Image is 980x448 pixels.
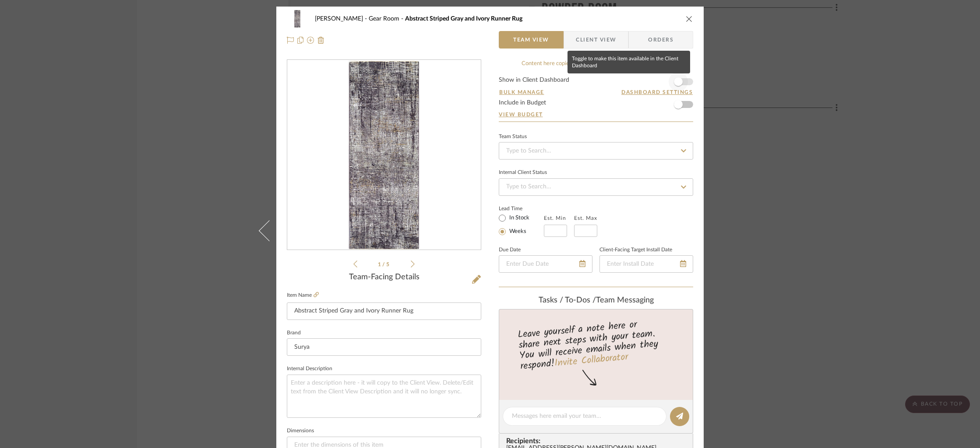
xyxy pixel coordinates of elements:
[378,262,382,267] span: 1
[499,142,693,160] input: Type to Search…
[287,10,308,28] img: 9ae9b2f1-631f-4ee5-81d2-d23df6395368_48x40.jpg
[499,255,592,273] input: Enter Due Date
[287,292,319,299] label: Item Name
[499,170,547,175] div: Internal Client Status
[287,273,481,282] div: Team-Facing Details
[315,16,369,22] span: [PERSON_NAME]
[506,437,689,445] span: Recipients:
[499,88,545,96] button: Bulk Manage
[544,215,566,221] label: Est. Min
[287,338,481,356] input: Enter Brand
[499,178,693,196] input: Type to Search…
[317,37,324,44] img: Remove from project
[499,205,544,212] label: Lead Time
[287,331,301,335] label: Brand
[498,315,694,374] div: Leave yourself a note here or share next steps with your team. You will receive emails when they ...
[499,296,693,306] div: team Messaging
[287,60,481,250] div: 0
[599,255,693,273] input: Enter Install Date
[405,16,522,22] span: Abstract Striped Gray and Ivory Runner Rug
[638,31,683,49] span: Orders
[499,111,693,118] a: View Budget
[386,262,391,267] span: 5
[554,350,629,372] a: Invite Collaborator
[539,296,596,304] span: Tasks / To-Dos /
[287,302,481,320] input: Enter Item Name
[499,59,693,68] div: Content here copies to Client View - confirm visibility there.
[369,16,405,22] span: Gear Room
[685,15,693,23] button: close
[499,248,521,252] label: Due Date
[499,212,544,237] mat-radio-group: Select item type
[349,60,419,250] img: 9ae9b2f1-631f-4ee5-81d2-d23df6395368_436x436.jpg
[513,31,549,49] span: Team View
[508,228,526,236] label: Weeks
[599,248,672,252] label: Client-Facing Target Install Date
[621,88,693,96] button: Dashboard Settings
[508,214,529,222] label: In Stock
[499,135,527,139] div: Team Status
[382,262,386,267] span: /
[576,31,616,49] span: Client View
[287,367,332,371] label: Internal Description
[287,429,314,433] label: Dimensions
[574,215,597,221] label: Est. Max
